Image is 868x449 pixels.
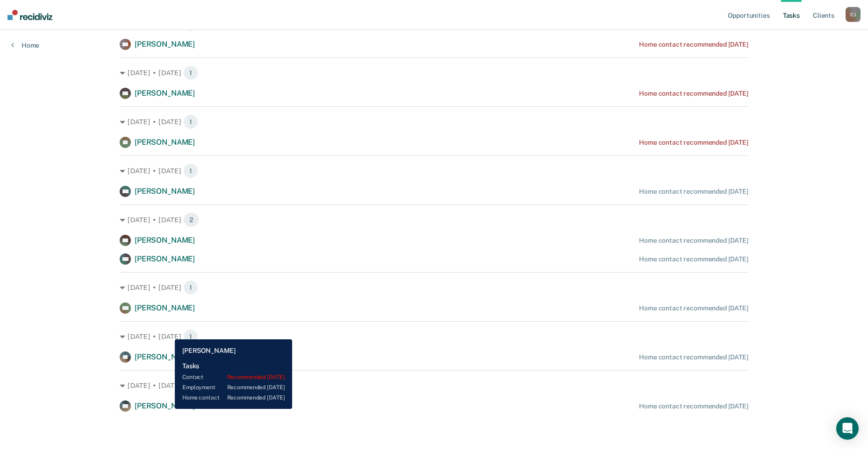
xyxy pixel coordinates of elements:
[639,353,748,361] div: Home contact recommended [DATE]
[846,7,861,22] div: C J
[120,378,748,393] div: [DATE] • [DATE] 1
[639,304,748,312] div: Home contact recommended [DATE]
[135,138,195,147] span: [PERSON_NAME]
[120,280,748,295] div: [DATE] • [DATE] 1
[836,417,859,440] div: Open Intercom Messenger
[639,237,748,245] div: Home contact recommended [DATE]
[639,90,748,98] div: Home contact recommended [DATE]
[135,40,195,49] span: [PERSON_NAME]
[120,163,748,178] div: [DATE] • [DATE] 1
[120,65,748,80] div: [DATE] • [DATE] 1
[120,212,748,227] div: [DATE] • [DATE] 2
[183,378,198,393] span: 1
[11,41,39,49] a: Home
[846,7,861,22] button: CJ
[135,236,195,245] span: [PERSON_NAME]
[7,10,52,20] img: Recidiviz
[120,114,748,129] div: [DATE] • [DATE] 1
[183,65,198,80] span: 1
[183,329,198,344] span: 1
[639,188,748,196] div: Home contact recommended [DATE]
[639,402,748,410] div: Home contact recommended [DATE]
[183,212,199,227] span: 2
[135,303,195,312] span: [PERSON_NAME]
[639,41,748,49] div: Home contact recommended [DATE]
[135,254,195,263] span: [PERSON_NAME]
[120,329,748,344] div: [DATE] • [DATE] 1
[135,187,195,196] span: [PERSON_NAME]
[183,114,198,129] span: 1
[135,89,195,98] span: [PERSON_NAME]
[639,139,748,147] div: Home contact recommended [DATE]
[135,352,195,361] span: [PERSON_NAME]
[183,163,198,178] span: 1
[183,280,198,295] span: 1
[639,255,748,263] div: Home contact recommended [DATE]
[135,401,195,410] span: [PERSON_NAME]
